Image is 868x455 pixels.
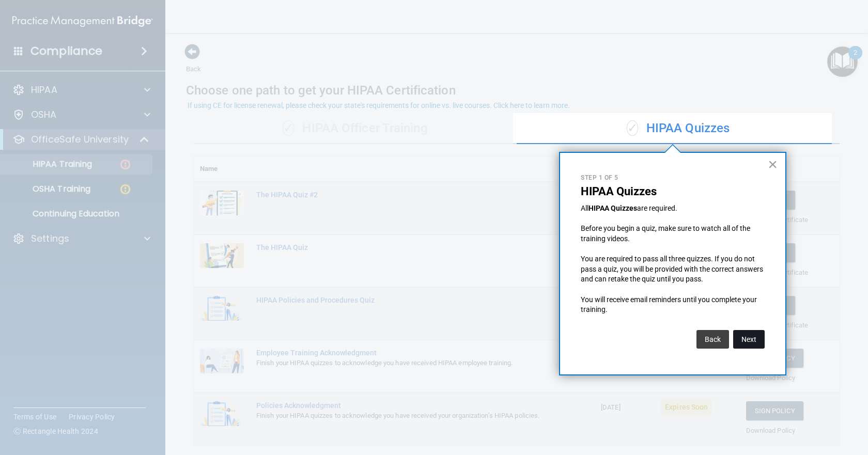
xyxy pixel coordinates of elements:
p: You will receive email reminders until you complete your training. [581,295,765,315]
strong: HIPAA Quizzes [588,204,637,212]
iframe: Drift Widget Chat Controller [689,382,856,423]
button: Back [696,330,729,349]
p: You are required to pass all three quizzes. If you do not pass a quiz, you will be provided with ... [581,254,765,285]
p: Before you begin a quiz, make sure to watch all of the training videos. [581,224,765,244]
p: Step 1 of 5 [581,174,765,182]
div: HIPAA Quizzes [517,113,840,144]
span: All [581,204,588,212]
span: ✓ [627,120,638,136]
button: Next [733,330,765,349]
button: Close [768,156,778,172]
span: are required. [637,204,677,212]
p: HIPAA Quizzes [581,185,765,198]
